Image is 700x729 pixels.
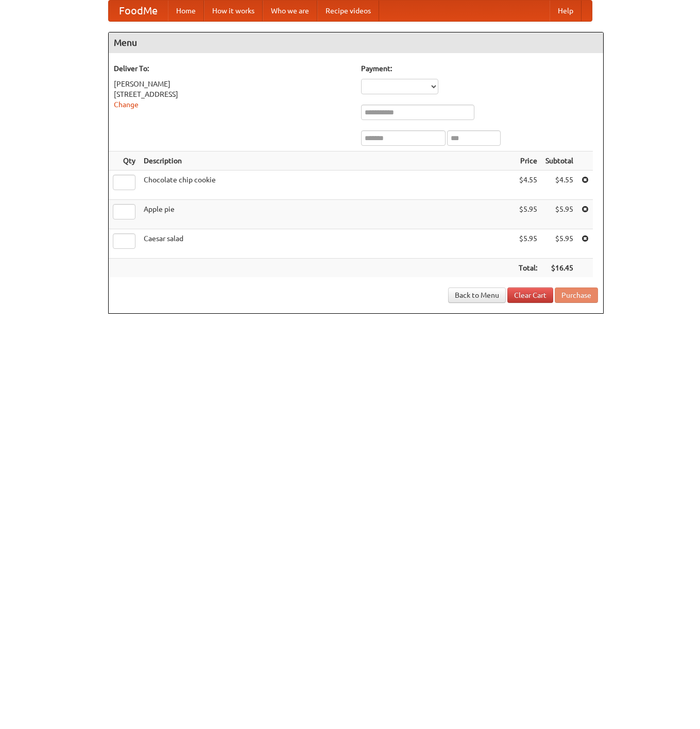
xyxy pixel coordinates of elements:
[541,200,577,229] td: $5.95
[515,229,541,259] td: $5.95
[507,287,553,303] a: Clear Cart
[317,1,379,21] a: Recipe videos
[109,32,603,53] h4: Menu
[168,1,204,21] a: Home
[114,89,351,99] div: [STREET_ADDRESS]
[541,229,577,259] td: $5.95
[109,151,140,171] th: Qty
[140,171,515,200] td: Chocolate chip cookie
[555,287,598,303] button: Purchase
[541,259,577,278] th: $16.45
[140,200,515,229] td: Apple pie
[114,79,351,89] div: [PERSON_NAME]
[515,151,541,171] th: Price
[114,63,351,74] h5: Deliver To:
[114,100,139,109] a: Change
[361,63,598,74] h5: Payment:
[541,171,577,200] td: $4.55
[515,171,541,200] td: $4.55
[448,287,506,303] a: Back to Menu
[109,1,168,21] a: FoodMe
[515,200,541,229] td: $5.95
[204,1,263,21] a: How it works
[140,229,515,259] td: Caesar salad
[541,151,577,171] th: Subtotal
[263,1,317,21] a: Who we are
[515,259,541,278] th: Total:
[550,1,582,21] a: Help
[140,151,515,171] th: Description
